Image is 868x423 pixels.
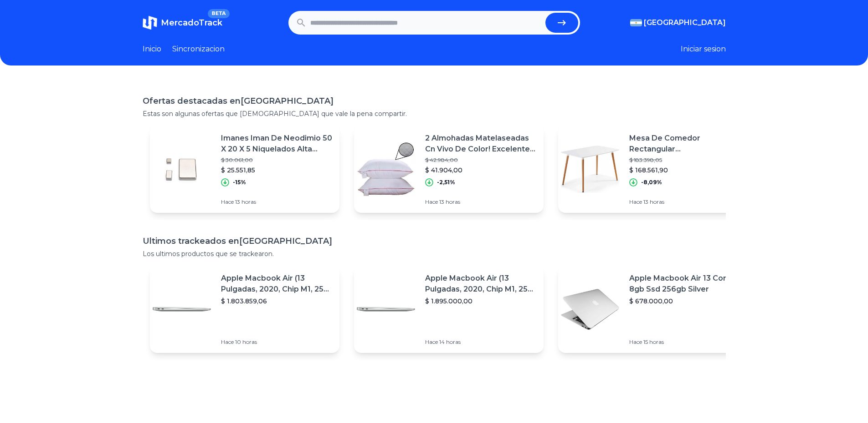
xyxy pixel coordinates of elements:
[425,166,536,175] p: $ 41.904,00
[425,198,536,206] p: Hace 13 horas
[558,126,748,213] a: Featured imageMesa De Comedor Rectangular [PERSON_NAME] Madera 120 X 80$ 183.398,05$ 168.561,90-8...
[558,137,622,201] img: Featured image
[425,338,536,346] p: Hace 14 horas
[221,166,332,175] p: $ 25.551,85
[558,266,748,353] a: Featured imageApple Macbook Air 13 Core I5 8gb Ssd 256gb Silver$ 678.000,00Hace 15 horas
[143,109,726,118] p: Estas son algunas ofertas que [DEMOGRAPHIC_DATA] que vale la pena compartir.
[150,126,339,213] a: Featured imageImanes Iman De Neodimio 50 X 20 X 5 Niquelados Alta Potencia$ 30.061,00$ 25.551,85-...
[150,277,214,341] img: Featured image
[233,179,246,186] p: -15%
[221,273,332,295] p: Apple Macbook Air (13 Pulgadas, 2020, Chip M1, 256 Gb De Ssd, 8 Gb De Ram) - Plata
[437,179,455,186] p: -2,51%
[354,137,418,201] img: Featured image
[630,19,642,26] img: Argentina
[150,137,214,201] img: Featured image
[629,273,740,295] p: Apple Macbook Air 13 Core I5 8gb Ssd 256gb Silver
[425,156,536,164] p: $ 42.984,00
[150,266,339,353] a: Featured imageApple Macbook Air (13 Pulgadas, 2020, Chip M1, 256 Gb De Ssd, 8 Gb De Ram) - Plata$...
[221,133,332,155] p: Imanes Iman De Neodimio 50 X 20 X 5 Niquelados Alta Potencia
[629,156,740,164] p: $ 183.398,05
[425,133,536,155] p: 2 Almohadas Matelaseadas Cn Vivo De Color! Excelente Calidad
[143,95,726,107] h1: Ofertas destacadas en [GEOGRAPHIC_DATA]
[221,297,332,306] p: $ 1.803.859,06
[681,44,726,55] button: Iniciar sesion
[629,133,740,155] p: Mesa De Comedor Rectangular [PERSON_NAME] Madera 120 X 80
[558,277,622,341] img: Featured image
[143,15,157,30] img: MercadoTrack
[629,198,740,206] p: Hace 13 horas
[354,126,544,213] a: Featured image2 Almohadas Matelaseadas Cn Vivo De Color! Excelente Calidad$ 42.984,00$ 41.904,00-...
[221,156,332,164] p: $ 30.061,00
[161,18,222,28] span: MercadoTrack
[425,297,536,306] p: $ 1.895.000,00
[641,179,662,186] p: -8,09%
[629,297,740,306] p: $ 678.000,00
[208,9,229,18] span: BETA
[143,249,726,258] p: Los ultimos productos que se trackearon.
[354,266,544,353] a: Featured imageApple Macbook Air (13 Pulgadas, 2020, Chip M1, 256 Gb De Ssd, 8 Gb De Ram) - Plata$...
[644,17,726,28] span: [GEOGRAPHIC_DATA]
[425,273,536,295] p: Apple Macbook Air (13 Pulgadas, 2020, Chip M1, 256 Gb De Ssd, 8 Gb De Ram) - Plata
[143,44,161,55] a: Inicio
[143,15,222,30] a: MercadoTrackBETA
[630,17,726,28] button: [GEOGRAPHIC_DATA]
[221,198,332,206] p: Hace 13 horas
[221,338,332,346] p: Hace 10 horas
[172,44,225,55] a: Sincronizacion
[629,338,740,346] p: Hace 15 horas
[143,235,726,247] h1: Ultimos trackeados en [GEOGRAPHIC_DATA]
[354,277,418,341] img: Featured image
[629,166,740,175] p: $ 168.561,90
